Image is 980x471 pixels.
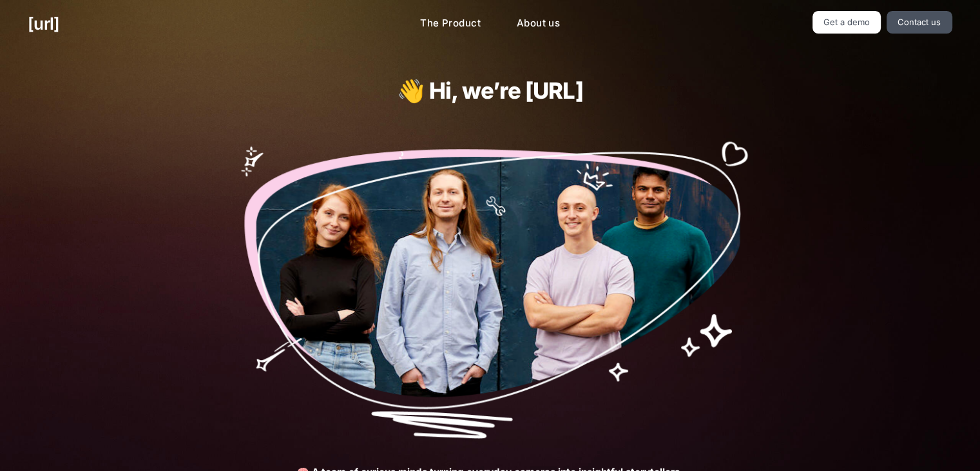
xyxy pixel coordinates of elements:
[812,11,881,34] a: Get a demo
[410,11,491,36] a: The Product
[28,11,59,36] a: [URL]
[279,78,700,103] h1: 👋 Hi, we’re [URL]
[887,11,952,34] a: Contact us
[506,11,570,36] a: About us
